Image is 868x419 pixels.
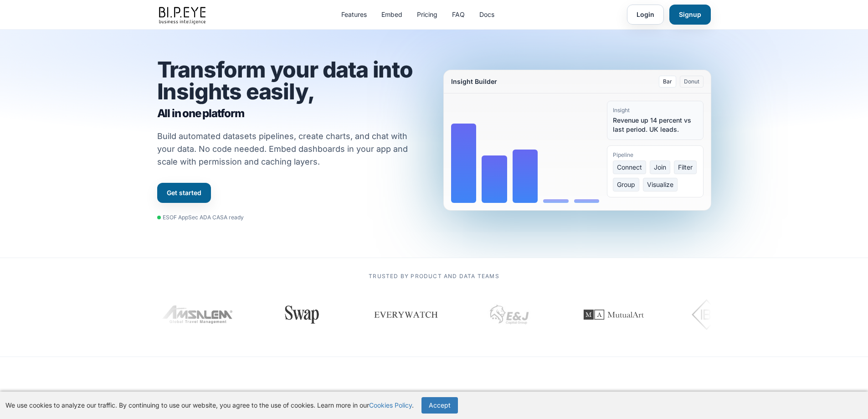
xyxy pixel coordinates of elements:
[451,101,600,203] div: Bar chart
[157,183,211,203] a: Get started
[157,273,711,280] p: Trusted by product and data teams
[157,214,244,221] div: ESOF AppSec ADA CASA ready
[674,160,697,174] span: Filter
[417,10,437,19] a: Pricing
[643,178,678,191] span: Visualize
[157,106,425,121] span: All in one platform
[157,59,425,121] h1: Transform your data into Insights easily,
[613,178,639,191] span: Group
[479,10,494,19] a: Docs
[669,5,711,25] a: Signup
[611,296,662,333] img: IBI
[157,130,420,168] p: Build automated datasets pipelines, create charts, and chat with your data. No code needed. Embed...
[492,292,574,337] img: MutualArt
[650,160,670,174] span: Join
[200,305,242,324] img: Swap
[381,10,402,19] a: Embed
[613,107,698,114] div: Insight
[5,401,414,410] p: We use cookies to analyze our traffic. By continuing to use our website, you agree to the use of ...
[341,10,367,19] a: Features
[369,401,412,409] a: Cookies Policy
[613,116,698,134] div: Revenue up 14 percent vs last period. UK leads.
[613,151,698,159] div: Pipeline
[680,76,704,88] button: Donut
[452,10,465,19] a: FAQ
[613,160,646,174] span: Connect
[627,5,664,25] a: Login
[157,5,209,25] img: bipeye-logo
[292,301,358,328] img: Everywatch
[406,292,452,337] img: EJ Capital
[421,397,458,414] button: Accept
[659,76,676,88] button: Bar
[451,77,497,86] div: Insight Builder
